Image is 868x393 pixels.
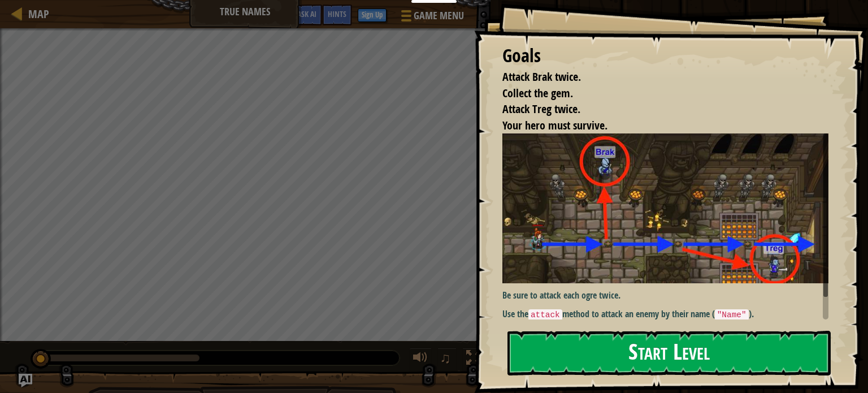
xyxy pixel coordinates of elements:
[392,5,471,31] button: Game Menu
[409,348,432,371] button: Adjust volume
[502,85,573,101] span: Collect the gem.
[297,8,316,19] span: Ask AI
[437,348,457,371] button: ♫
[23,6,49,21] a: Map
[715,309,749,321] code: "Name"
[502,308,828,321] p: Use the method to attack an enemy by their name ( ).
[462,348,485,371] button: Toggle fullscreen
[328,8,346,19] span: Hints
[19,374,32,387] button: Ask AI
[358,8,387,22] button: Sign Up
[528,309,562,321] code: attack
[488,118,826,134] li: Your hero must survive.
[28,6,49,21] span: Map
[502,118,607,133] span: Your hero must survive.
[440,349,451,366] span: ♫
[488,85,826,102] li: Collect the gem.
[488,69,826,85] li: Attack Brak twice.
[502,43,828,69] div: Goals
[488,101,826,118] li: Attack Treg twice.
[502,101,580,116] span: Attack Treg twice.
[507,331,831,375] button: Start Level
[292,5,322,25] button: Ask AI
[502,289,828,302] p: Be sure to attack each ogre twice.
[414,8,464,23] span: Game Menu
[502,133,828,283] img: True names
[502,69,581,84] span: Attack Brak twice.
